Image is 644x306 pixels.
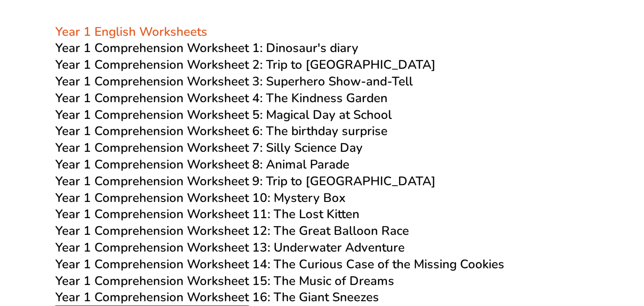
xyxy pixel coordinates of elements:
a: Year 1 Comprehension Worksheet 12: The Great Balloon Race [55,222,409,239]
a: Year 1 Comprehension Worksheet 7: Silly Science Day [55,139,363,156]
a: Year 1 Comprehension Worksheet 6: The birthday surprise [55,123,388,139]
a: Year 1 Comprehension Worksheet 14: The Curious Case of the Missing Cookies [55,256,504,273]
a: Year 1 Comprehension Worksheet 13: Underwater Adventure [55,239,405,256]
a: Year 1 Comprehension Worksheet 8: Animal Parade [55,156,349,173]
a: Year 1 Comprehension Worksheet 16: The Giant Sneezes [55,289,379,306]
iframe: Chat Widget [485,198,644,306]
a: Year 1 Comprehension Worksheet 9: Trip to [GEOGRAPHIC_DATA] [55,173,436,190]
a: Year 1 Comprehension Worksheet 1: Dinosaur's diary [55,40,358,56]
a: Year 1 Comprehension Worksheet 4: The Kindness Garden [55,90,388,106]
a: Year 1 Comprehension Worksheet 11: The Lost Kitten [55,206,359,222]
a: Year 1 Comprehension Worksheet 2: Trip to [GEOGRAPHIC_DATA] [55,56,436,73]
a: Year 1 Comprehension Worksheet 3: Superhero Show-and-Tell [55,73,413,90]
a: Year 1 Comprehension Worksheet 15: The Music of Dreams [55,273,394,289]
h3: Year 1 English Worksheets [55,24,589,40]
a: Year 1 Comprehension Worksheet 10: Mystery Box [55,190,346,206]
a: Year 1 Comprehension Worksheet 5: Magical Day at School [55,106,392,123]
